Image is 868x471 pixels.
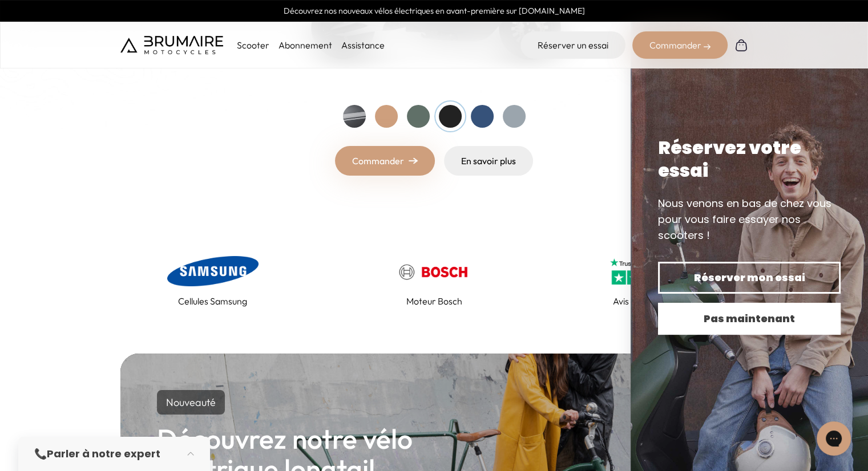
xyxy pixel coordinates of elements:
[237,38,269,52] p: Scooter
[342,253,527,308] a: Moteur Bosch
[811,417,857,460] iframe: Gorgias live chat messenger
[444,146,533,176] a: En savoir plus
[409,157,418,164] img: right-arrow.png
[335,146,435,176] a: Commander
[157,390,225,415] p: Nouveauté
[734,38,748,52] img: Panier
[278,39,332,51] a: Abonnement
[178,294,247,308] p: Cellules Samsung
[120,253,305,308] a: Cellules Samsung
[406,294,462,308] p: Moteur Bosch
[341,39,385,51] a: Assistance
[704,43,710,50] img: right-arrow-2.png
[563,253,748,308] a: Avis clients | Excellent
[120,36,223,54] img: Brumaire Motocycles
[520,31,625,59] a: Réserver un essai
[632,31,728,59] div: Commander
[613,294,699,308] p: Avis clients | Excellent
